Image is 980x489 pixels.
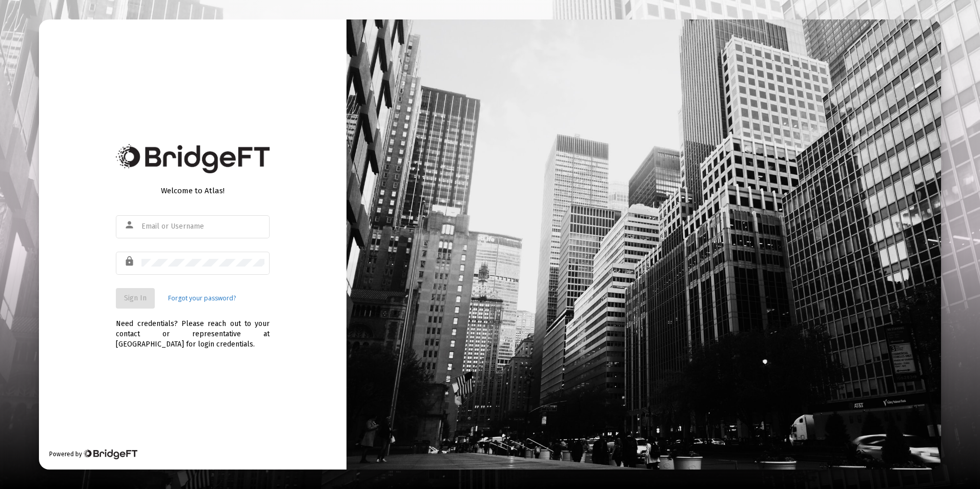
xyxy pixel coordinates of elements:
[141,222,264,231] input: Email or Username
[124,294,147,302] span: Sign In
[168,293,236,303] a: Forgot your password?
[116,288,155,309] button: Sign In
[124,255,136,268] mat-icon: lock
[49,449,137,459] div: Powered by
[116,309,270,350] div: Need credentials? Please reach out to your contact or representative at [GEOGRAPHIC_DATA] for log...
[116,186,270,196] div: Welcome to Atlas!
[83,449,137,459] img: Bridge Financial Technology Logo
[124,219,136,231] mat-icon: person
[116,144,270,173] img: Bridge Financial Technology Logo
